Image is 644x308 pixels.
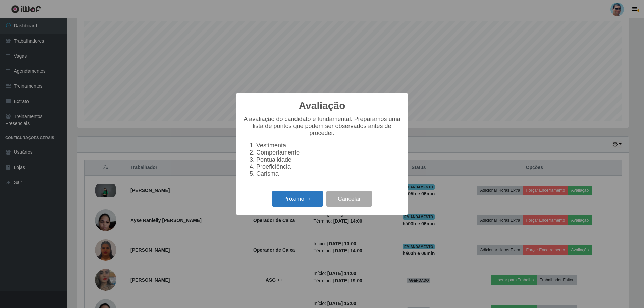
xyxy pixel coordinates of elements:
li: Pontualidade [256,156,401,163]
p: A avaliação do candidato é fundamental. Preparamos uma lista de pontos que podem ser observados a... [243,116,401,137]
li: Proeficiência [256,163,401,170]
button: Próximo → [272,191,323,207]
li: Carisma [256,170,401,177]
li: Vestimenta [256,142,401,149]
button: Cancelar [326,191,372,207]
li: Comportamento [256,149,401,156]
h2: Avaliação [299,100,345,112]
